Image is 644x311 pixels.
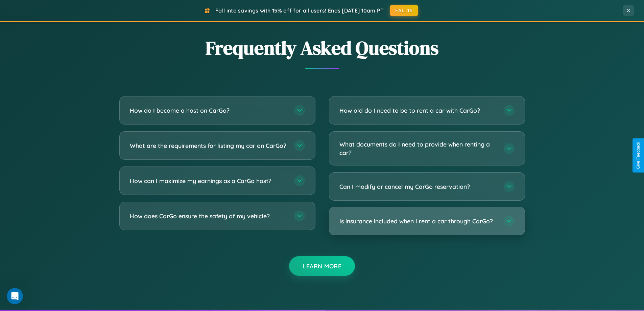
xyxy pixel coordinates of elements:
[130,141,287,150] h3: What are the requirements for listing my car on CarGo?
[130,177,287,185] h3: How can I maximize my earnings as a CarGo host?
[636,142,641,169] div: Give Feedback
[339,106,497,115] h3: How old do I need to be to rent a car with CarGo?
[130,212,287,220] h3: How does CarGo ensure the safety of my vehicle?
[339,140,497,157] h3: What documents do I need to provide when renting a car?
[215,7,385,14] span: Fall into savings with 15% off for all users! Ends [DATE] 10am PT.
[119,35,525,61] h2: Frequently Asked Questions
[130,106,287,115] h3: How do I become a host on CarGo?
[390,5,418,16] button: FALL15
[339,182,497,191] h3: Can I modify or cancel my CarGo reservation?
[7,288,23,304] iframe: Intercom live chat
[339,217,497,225] h3: Is insurance included when I rent a car through CarGo?
[289,256,355,276] button: Learn More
